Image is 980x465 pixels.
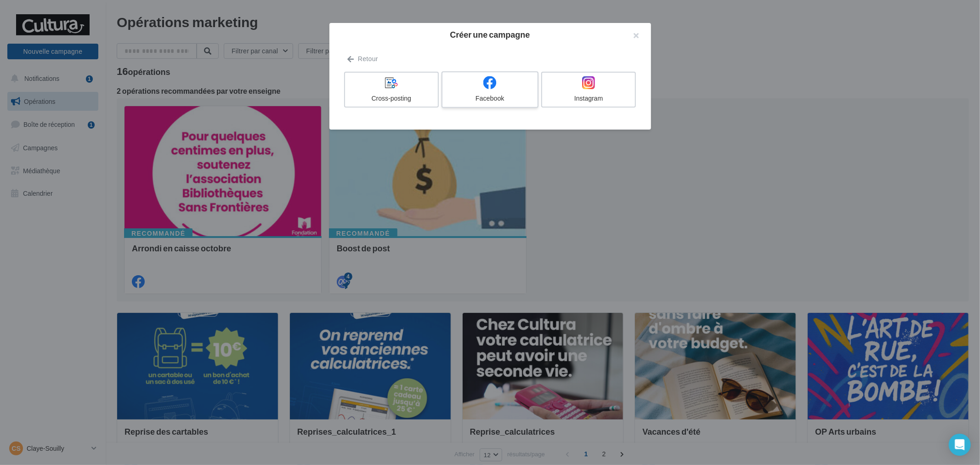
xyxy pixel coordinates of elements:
h2: Créer une campagne [344,30,636,39]
div: Facebook [446,94,533,103]
div: Open Intercom Messenger [949,434,971,456]
button: Retour [344,53,382,64]
div: Cross-posting [349,94,435,103]
div: Instagram [546,94,632,103]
